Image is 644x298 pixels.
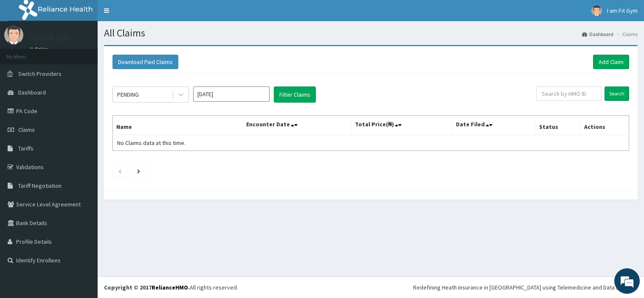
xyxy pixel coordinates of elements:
th: Status [535,116,580,135]
a: Dashboard [582,31,613,38]
th: Actions [580,116,629,135]
input: Search [605,86,629,101]
div: Redefining Heath Insurance in [GEOGRAPHIC_DATA] using Telemedicine and Data Science! [413,283,638,292]
input: Select Month and Year [193,86,270,102]
th: Encounter Date [243,116,352,135]
button: Filter Claims [274,86,316,103]
li: Claims [614,31,638,38]
a: Previous page [118,167,122,175]
a: Next page [137,167,140,175]
a: Online [30,46,50,52]
span: I am Fit Gym [607,7,638,14]
p: I am Fit Gym [30,34,70,42]
input: Search by HMO ID [536,86,602,101]
th: Date Filed [452,116,535,135]
th: Name [113,116,243,135]
span: Tariffs [18,145,34,152]
h1: All Claims [104,28,638,39]
a: Add Claim [593,55,629,69]
img: User Image [4,25,23,45]
img: User Image [591,6,602,16]
strong: Copyright © 2017 . [104,284,190,291]
th: Total Price(₦) [352,116,452,135]
span: Dashboard [18,89,46,96]
span: No Claims data at this time. [117,139,186,147]
a: RelianceHMO [152,284,188,291]
span: Tariff Negotiation [18,182,62,189]
button: Download Paid Claims [112,55,178,69]
footer: All rights reserved. [98,276,644,298]
span: Switch Providers [18,70,62,78]
div: PENDING [117,90,139,99]
span: Claims [18,126,35,134]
